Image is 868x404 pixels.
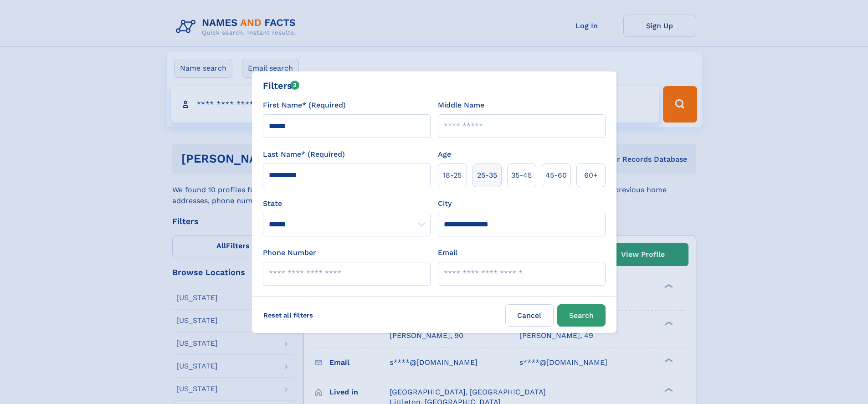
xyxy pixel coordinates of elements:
label: Reset all filters [257,304,319,326]
label: Age [438,149,451,160]
label: Middle Name [438,100,484,111]
label: City [438,198,452,209]
label: Phone Number [263,247,316,258]
label: State [263,198,431,209]
label: Email [438,247,457,258]
span: 35‑45 [511,170,532,181]
span: 45‑60 [545,170,567,181]
span: 18‑25 [443,170,462,181]
span: 60+ [584,170,598,181]
div: Filters [263,79,300,92]
label: First Name* (Required) [263,100,346,111]
label: Cancel [505,304,554,327]
span: 25‑35 [477,170,497,181]
button: Search [557,304,606,327]
label: Last Name* (Required) [263,149,345,160]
